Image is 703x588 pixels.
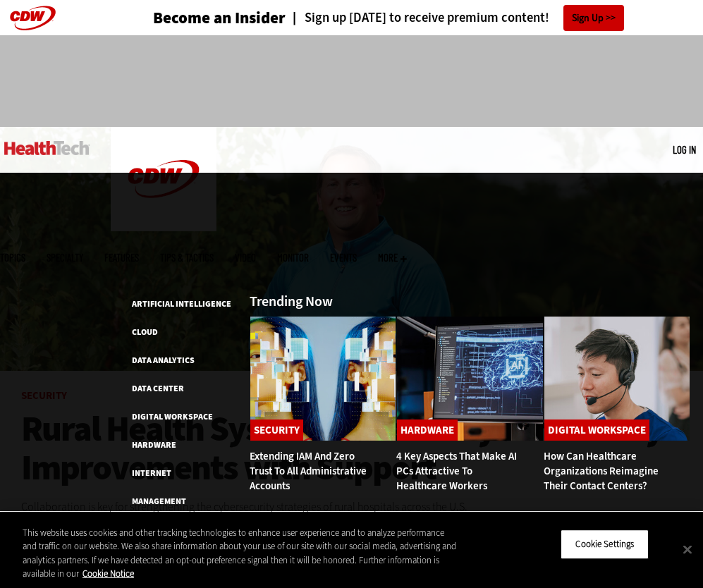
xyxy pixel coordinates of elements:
[673,142,696,157] div: User menu
[132,355,195,366] a: Data Analytics
[396,449,517,493] a: 4 Key Aspects That Make AI PCs Attractive to Healthcare Workers
[396,316,544,441] img: Desktop monitor with brain AI concept
[132,326,158,338] a: Cloud
[250,449,367,493] a: Extending IAM and Zero Trust to All Administrative Accounts
[250,295,333,309] h3: Trending Now
[111,127,216,231] img: Home
[672,534,703,565] button: Close
[132,411,213,422] a: Digital Workspace
[82,568,134,580] a: More information about your privacy
[397,419,458,441] a: Hardware
[23,526,459,581] div: This website uses cookies and other tracking technologies to enhance user experience and to analy...
[132,439,176,451] a: Hardware
[132,496,186,507] a: Management
[153,10,286,26] a: Become an Insider
[132,467,171,479] a: Internet
[544,316,691,441] img: Healthcare contact center
[561,529,649,559] button: Cookie Settings
[286,11,549,25] a: Sign up [DATE] to receive premium content!
[250,419,303,441] a: Security
[132,383,184,394] a: Data Center
[544,419,649,441] a: Digital Workspace
[132,298,231,310] a: Artificial Intelligence
[4,141,90,155] img: Home
[250,316,397,441] img: abstract image of woman with pixelated face
[95,49,609,113] iframe: advertisement
[673,143,696,156] a: Log in
[563,5,624,31] a: Sign Up
[544,449,659,493] a: How Can Healthcare Organizations Reimagine Their Contact Centers?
